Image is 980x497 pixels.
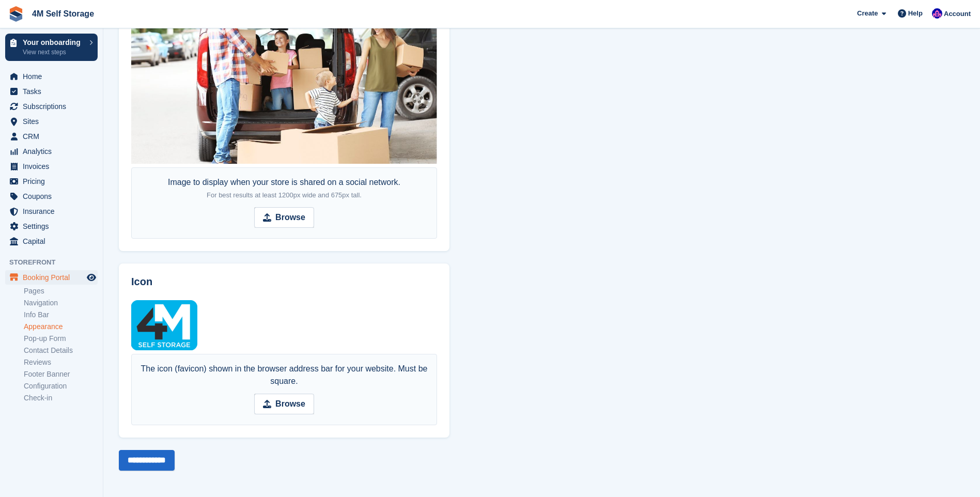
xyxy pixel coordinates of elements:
[5,114,98,129] a: menu
[24,381,98,391] a: Configuration
[857,8,878,19] span: Create
[23,219,85,234] span: Settings
[5,84,98,99] a: menu
[944,9,971,19] span: Account
[24,310,98,320] a: Info Bar
[28,5,98,22] a: 4M Self Storage
[5,159,98,174] a: menu
[5,129,98,144] a: menu
[5,99,98,114] a: menu
[24,334,98,344] a: Pop-up Form
[24,298,98,308] a: Navigation
[23,84,85,99] span: Tasks
[23,204,85,219] span: Insurance
[23,270,85,285] span: Booking Portal
[23,144,85,159] span: Analytics
[9,257,103,268] span: Storefront
[8,6,24,22] img: stora-icon-8386f47178a22dfd0bd8f6a31ec36ba5ce8667c1dd55bd0f319d3a0aa187defe.svg
[23,99,85,114] span: Subscriptions
[23,174,85,189] span: Pricing
[23,114,85,129] span: Sites
[24,346,98,355] a: Contact Details
[5,34,98,61] a: Your onboarding View next steps
[5,219,98,234] a: menu
[137,363,431,387] div: The icon (favicon) shown in the browser address bar for your website. Must be square.
[23,189,85,204] span: Coupons
[5,174,98,189] a: menu
[5,189,98,204] a: menu
[5,69,98,84] a: menu
[275,398,305,410] strong: Browse
[23,48,84,57] p: View next steps
[275,211,305,224] strong: Browse
[23,129,85,144] span: CRM
[23,69,85,84] span: Home
[24,286,98,296] a: Pages
[131,276,437,288] h2: Icon
[23,234,85,248] span: Capital
[5,270,98,285] a: menu
[5,234,98,248] a: menu
[932,8,942,19] img: Pete Clutton
[85,271,98,284] a: Preview store
[254,394,314,414] input: Browse
[23,39,84,46] p: Your onboarding
[5,204,98,219] a: menu
[207,191,362,199] span: For best results at least 1200px wide and 675px tall.
[254,207,314,228] input: Browse
[908,8,923,19] span: Help
[131,300,197,350] img: 970e1e7dffe8-4mselfstorage_logo(1).png
[24,393,98,403] a: Check-in
[5,144,98,159] a: menu
[23,159,85,174] span: Invoices
[24,369,98,379] a: Footer Banner
[24,322,98,332] a: Appearance
[24,358,98,367] a: Reviews
[168,176,400,201] div: Image to display when your store is shared on a social network.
